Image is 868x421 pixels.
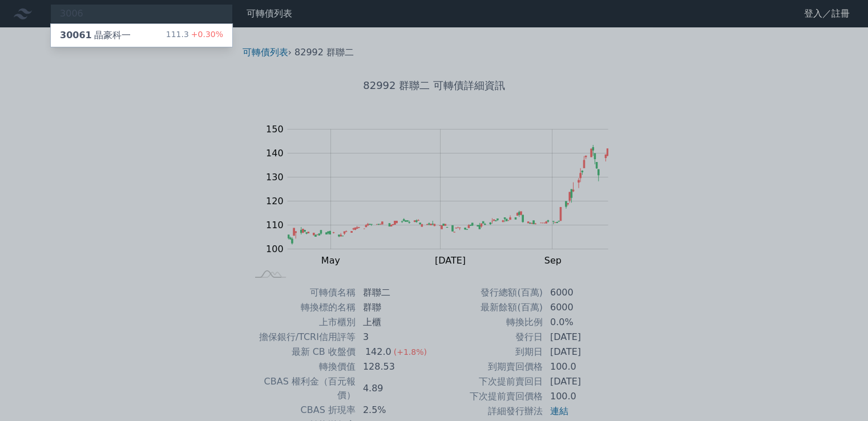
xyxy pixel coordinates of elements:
[60,30,92,41] span: 30061
[811,366,868,421] iframe: Chat Widget
[189,30,223,39] span: +0.30%
[51,24,232,47] a: 30061晶豪科一 111.3+0.30%
[60,29,131,42] div: 晶豪科一
[811,366,868,421] div: 聊天小工具
[166,29,223,42] div: 111.3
